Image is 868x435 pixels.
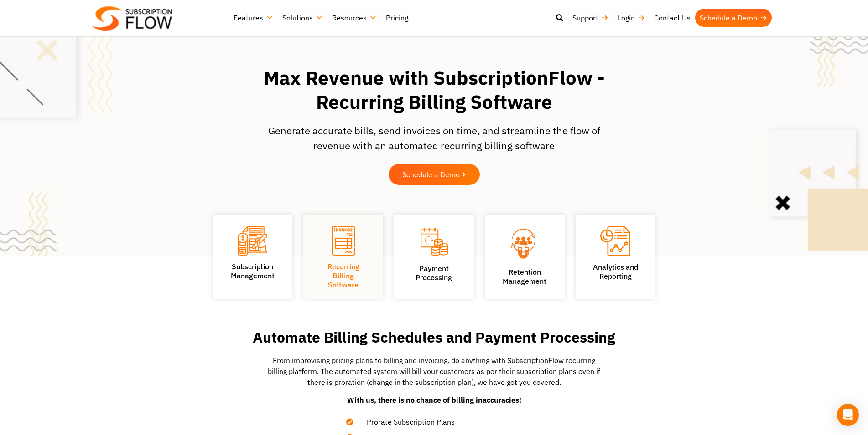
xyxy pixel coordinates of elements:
a: SubscriptionManagement [231,262,275,280]
h2: Automate Billing Schedules and Payment Processing [234,329,635,346]
span: Prorate Subscription Plans [355,416,455,427]
a: Recurring Billing Software [327,262,359,289]
img: Recurring Billing Software icon [332,226,355,256]
a: Retention Management [503,267,546,286]
a: Contact Us [650,9,695,27]
span: Schedule a Demo [402,171,460,178]
img: Retention Management icon [499,226,551,261]
img: Subscriptionflow [92,6,172,31]
a: Analytics andReporting [593,262,638,281]
a: Login [613,9,650,27]
a: Support [568,9,613,27]
a: Features [229,9,278,27]
p: Generate accurate bills, send invoices on time, and streamline the flow of revenue with an automa... [268,123,601,153]
a: Solutions [278,9,327,27]
img: Payment Processing icon [419,226,449,257]
a: Schedule a Demo [389,164,480,185]
img: Subscription Management icon [238,226,267,256]
div: Open Intercom Messenger [837,404,859,426]
h1: Max Revenue with SubscriptionFlow - Recurring Billing Software [245,66,624,114]
p: From improvising pricing plans to billing and invoicing, do anything with SubscriptionFlow recurr... [265,355,603,388]
a: PaymentProcessing [416,264,452,282]
strong: With us, there is no chance of billing inaccuracies! [347,395,521,404]
a: Resources [327,9,381,27]
img: Analytics and Reporting icon [600,226,630,256]
a: Pricing [381,9,413,27]
a: Schedule a Demo [695,9,772,27]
